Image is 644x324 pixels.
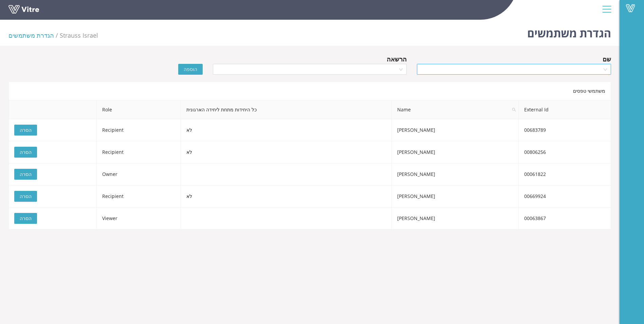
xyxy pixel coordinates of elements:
td: לא [181,119,392,141]
h1: הגדרת משתמשים [527,17,611,46]
li: הגדרת משתמשים [8,31,60,40]
span: הסרה [20,193,32,200]
span: Recipient [102,149,124,155]
td: לא [181,185,392,208]
span: הסרה [20,215,32,222]
td: [PERSON_NAME] [392,185,519,208]
span: Viewer [102,215,117,221]
td: לא [181,141,392,163]
span: הסרה [20,126,32,134]
th: External Id [519,101,611,119]
td: [PERSON_NAME] [392,208,519,230]
td: [PERSON_NAME] [392,141,519,163]
span: 00683789 [524,127,546,133]
span: הסרה [20,170,32,178]
th: כל היחידות מתחת ליחידה הארגונית [181,101,392,119]
td: [PERSON_NAME] [392,163,519,185]
span: Recipient [102,193,124,199]
div: שם [603,54,611,64]
span: הסרה [20,148,32,156]
span: 00063867 [524,215,546,221]
span: 00669924 [524,193,546,199]
div: משתמשי טפסים [8,82,611,100]
button: הסרה [14,125,37,136]
div: הרשאה [387,54,407,64]
span: 00061822 [524,171,546,177]
td: [PERSON_NAME] [392,119,519,141]
span: 00806256 [524,149,546,155]
button: הוספה [178,64,203,75]
span: search [509,101,519,119]
button: הסרה [14,213,37,224]
th: Role [97,101,181,119]
button: הסרה [14,191,37,202]
span: search [512,108,516,112]
span: Recipient [102,127,124,133]
button: הסרה [14,147,37,158]
span: Name [392,101,519,119]
span: 222 [60,31,98,39]
span: Owner [102,171,117,177]
button: הסרה [14,169,37,180]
